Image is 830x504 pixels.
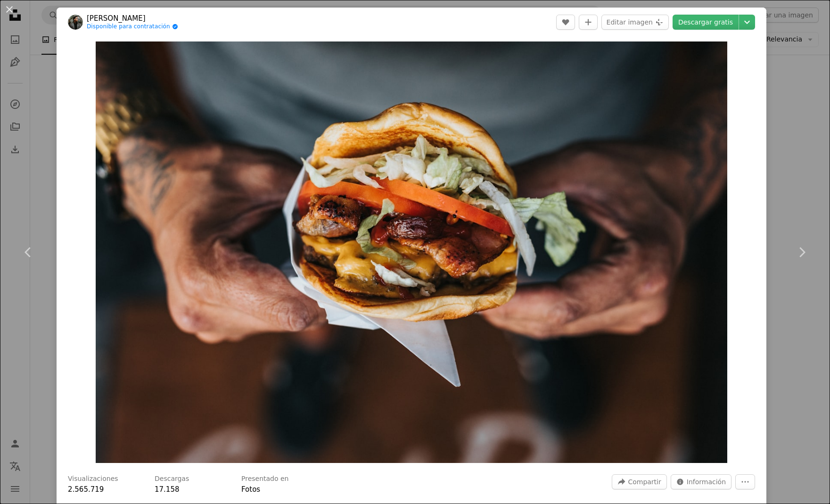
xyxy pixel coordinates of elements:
[96,41,727,463] img: Hamburguesa con lechuga y tomate
[687,475,726,489] span: Información
[87,23,178,31] a: Disponible para contratación
[68,474,118,484] h3: Visualizaciones
[155,474,189,484] h3: Descargas
[773,207,830,297] a: Siguiente
[87,14,178,23] a: [PERSON_NAME]
[735,474,755,489] button: Más acciones
[579,15,598,30] button: Añade a la colección
[241,485,260,494] a: Fotos
[628,475,661,489] span: Compartir
[68,15,83,30] img: Ve al perfil de Nathan Dumlao
[601,15,669,30] button: Editar imagen
[612,474,666,489] button: Compartir esta imagen
[673,15,739,30] a: Descargar gratis
[155,485,180,494] span: 17.158
[241,474,289,484] h3: Presentado en
[556,15,575,30] button: Me gusta
[96,41,727,463] button: Ampliar en esta imagen
[68,485,104,494] span: 2.565.719
[671,474,731,489] button: Estadísticas sobre esta imagen
[739,15,755,30] button: Elegir el tamaño de descarga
